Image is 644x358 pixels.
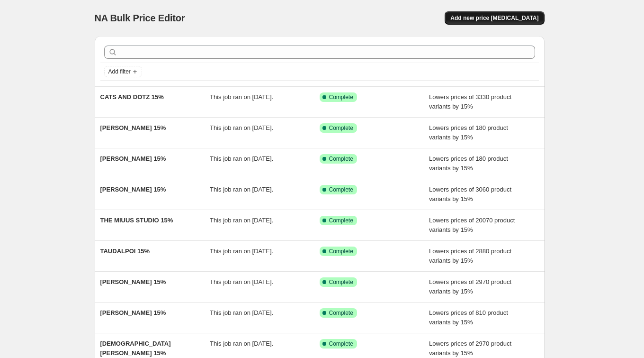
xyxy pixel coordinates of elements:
span: [PERSON_NAME] 15% [100,124,166,131]
span: Lowers prices of 810 product variants by 15% [429,309,508,326]
span: Add new price [MEDICAL_DATA] [450,14,538,22]
span: Complete [329,124,353,132]
span: Lowers prices of 2970 product variants by 15% [429,340,511,357]
span: This job ran on [DATE]. [210,278,273,285]
span: Complete [329,309,353,317]
span: NA Bulk Price Editor [95,13,185,23]
span: Lowers prices of 3060 product variants by 15% [429,186,511,202]
span: [PERSON_NAME] 15% [100,309,166,316]
span: Complete [329,155,353,163]
span: This job ran on [DATE]. [210,124,273,131]
span: Lowers prices of 180 product variants by 15% [429,124,508,141]
span: CATS AND DOTZ 15% [100,93,164,101]
span: Lowers prices of 2970 product variants by 15% [429,278,511,295]
span: [PERSON_NAME] 15% [100,155,166,162]
span: [PERSON_NAME] 15% [100,278,166,285]
span: Complete [329,278,353,286]
span: THE MIUUS STUDIO 15% [100,217,173,224]
span: Complete [329,217,353,224]
span: Lowers prices of 20070 product variants by 15% [429,217,515,233]
span: Complete [329,93,353,101]
span: This job ran on [DATE]. [210,217,273,224]
span: [DEMOGRAPHIC_DATA][PERSON_NAME] 15% [100,340,171,357]
span: Complete [329,186,353,193]
button: Add filter [104,66,142,77]
span: This job ran on [DATE]. [210,155,273,162]
span: Complete [329,248,353,255]
span: Lowers prices of 180 product variants by 15% [429,155,508,172]
span: Complete [329,340,353,348]
span: This job ran on [DATE]. [210,186,273,193]
span: Lowers prices of 2880 product variants by 15% [429,248,511,264]
span: This job ran on [DATE]. [210,248,273,255]
span: Lowers prices of 3330 product variants by 15% [429,93,511,110]
button: Add new price [MEDICAL_DATA] [445,11,544,25]
span: [PERSON_NAME] 15% [100,186,166,193]
span: This job ran on [DATE]. [210,340,273,347]
span: This job ran on [DATE]. [210,93,273,101]
span: TAUDALPOI 15% [100,248,150,255]
span: Add filter [108,68,131,75]
span: This job ran on [DATE]. [210,309,273,316]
